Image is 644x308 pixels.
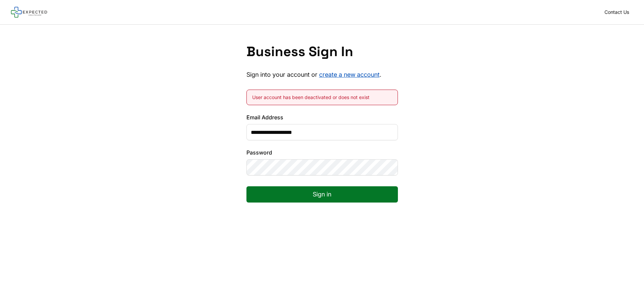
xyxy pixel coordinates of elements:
[246,71,398,79] p: Sign into your account or .
[319,71,380,78] a: create a new account
[246,113,398,121] label: Email Address
[246,186,398,203] button: Sign in
[600,7,633,17] a: Contact Us
[246,44,398,60] h1: Business Sign In
[252,94,392,101] div: User account has been deactivated or does not exist
[246,148,398,157] label: Password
